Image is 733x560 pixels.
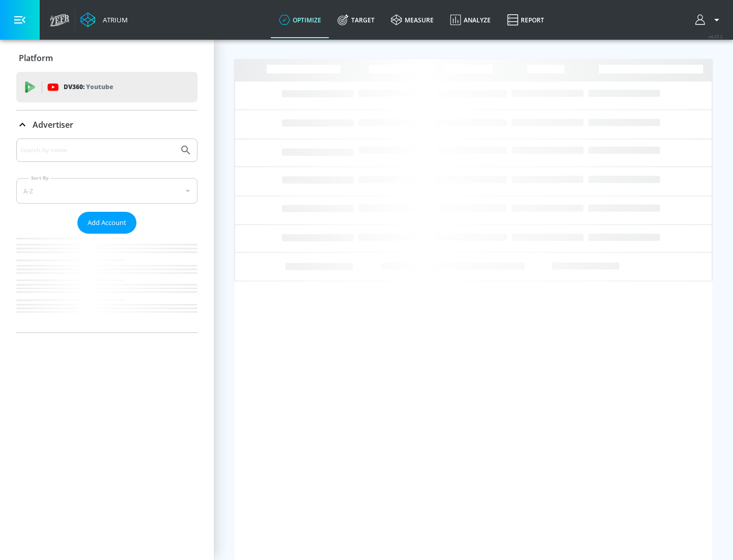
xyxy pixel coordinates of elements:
div: DV360: Youtube [16,72,198,102]
p: Youtube [86,81,113,92]
div: Advertiser [16,138,198,332]
a: measure [383,2,442,38]
a: Report [499,2,552,38]
span: v 4.25.2 [709,34,723,39]
p: Advertiser [33,119,73,130]
div: Advertiser [16,110,198,139]
div: Atrium [99,15,128,24]
a: Target [329,2,383,38]
a: Atrium [80,12,128,27]
div: Platform [16,44,198,72]
nav: list of Advertiser [16,234,198,332]
button: Add Account [77,212,136,234]
a: Analyze [442,2,499,38]
span: Add Account [88,217,126,229]
a: optimize [271,2,329,38]
p: Platform [19,52,53,64]
div: A-Z [16,178,198,204]
input: Search by name [20,144,175,157]
p: DV360: [64,81,113,93]
label: Sort By [29,175,51,181]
